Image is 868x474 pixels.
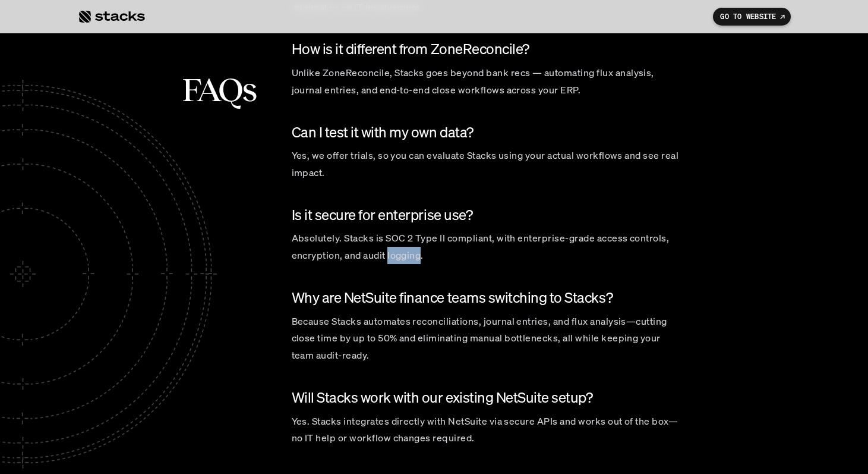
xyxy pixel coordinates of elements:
p: Yes. Stacks integrates directly with NetSuite via secure APIs and works out of the box—no IT help... [292,413,684,447]
p: Yes, we offer trials, so you can evaluate Stacks using your actual workflows and see real impact. [292,147,684,181]
p: Absolutely. Stacks is SOC 2 Type II compliant, with enterprise-grade access controls, encryption,... [292,230,684,264]
a: GO TO WEBSITE [713,8,790,26]
h4: Will Stacks work with our existing NetSuite setup? [292,388,684,408]
p: GO TO WEBSITE [720,12,776,21]
h4: How is it different from ZoneReconcile? [292,39,684,59]
p: Because Stacks automates reconciliations, journal entries, and flux analysis—cutting close time b... [292,313,684,364]
h4: Can I test it with my own data? [292,123,684,143]
h3: FAQs [78,71,256,108]
h4: Is it secure for enterprise use? [292,205,684,225]
h4: Why are NetSuite finance teams switching to Stacks? [292,288,684,308]
a: Privacy Policy [140,227,192,235]
p: Unlike ZoneReconcile, Stacks goes beyond bank recs — automating flux analysis, journal entries, a... [292,64,684,99]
